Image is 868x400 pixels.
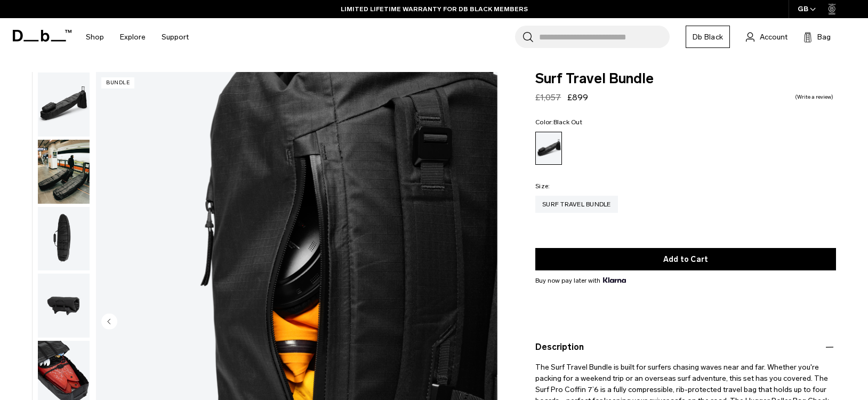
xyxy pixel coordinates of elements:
nav: Main Navigation [78,18,197,56]
img: Surf Travel Bundle [38,140,90,204]
p: Bundle [101,77,134,89]
button: Surf Travel Bundle [37,139,90,204]
a: Explore [120,18,146,56]
s: £1,057 [535,92,561,102]
button: Description [535,341,836,354]
a: Support [162,18,189,56]
a: Account [746,30,787,43]
span: Black Out [553,118,582,126]
span: Buy now pay later with [535,276,626,285]
a: Write a review [795,94,833,100]
a: Shop [86,18,104,56]
legend: Color: [535,119,582,125]
span: Bag [817,31,831,43]
a: Black Out [535,132,562,165]
span: £899 [567,92,588,102]
a: Surf Travel Bundle [535,196,618,213]
img: {"height" => 20, "alt" => "Klarna"} [603,277,626,283]
a: LIMITED LIFETIME WARRANTY FOR DB BLACK MEMBERS [341,4,528,14]
button: Add to Cart [535,248,836,270]
img: Surf Travel Bundle [38,207,90,271]
button: Bag [803,30,831,43]
img: Surf Travel Bundle [38,274,90,338]
button: Surf Travel Bundle [37,273,90,338]
a: Db Black [686,26,730,48]
button: Previous slide [101,314,117,332]
button: Surf Travel Bundle [37,72,90,137]
button: Surf Travel Bundle [37,206,90,271]
span: Account [760,31,787,43]
img: Surf Travel Bundle [38,73,90,137]
span: Surf Travel Bundle [535,72,836,86]
legend: Size: [535,183,550,189]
